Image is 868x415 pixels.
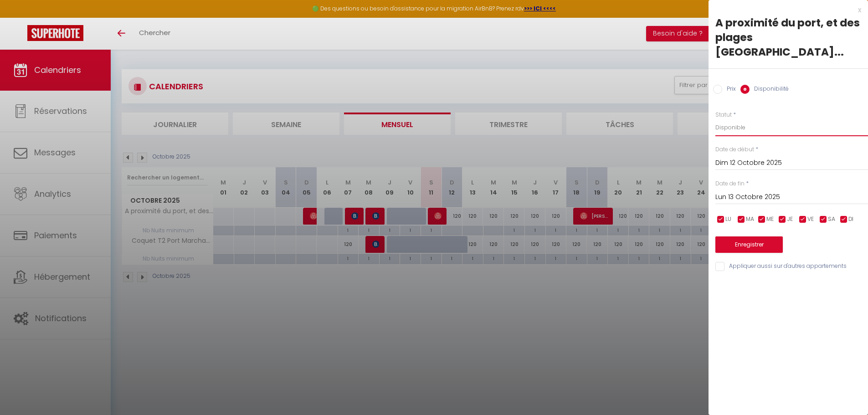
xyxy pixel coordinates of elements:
span: LU [725,215,731,224]
span: SA [828,215,835,224]
label: Disponibilité [750,85,789,95]
button: Enregistrer [715,236,783,253]
span: VE [807,215,814,224]
label: Prix [722,85,736,95]
div: A proximité du port, et des plages [GEOGRAPHIC_DATA]... [715,15,861,59]
span: ME [766,215,774,224]
span: JE [787,215,793,224]
span: MA [746,215,754,224]
label: Date de fin [715,179,745,188]
span: DI [848,215,853,224]
label: Statut [715,111,732,119]
div: x [709,5,861,15]
label: Date de début [715,145,754,154]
